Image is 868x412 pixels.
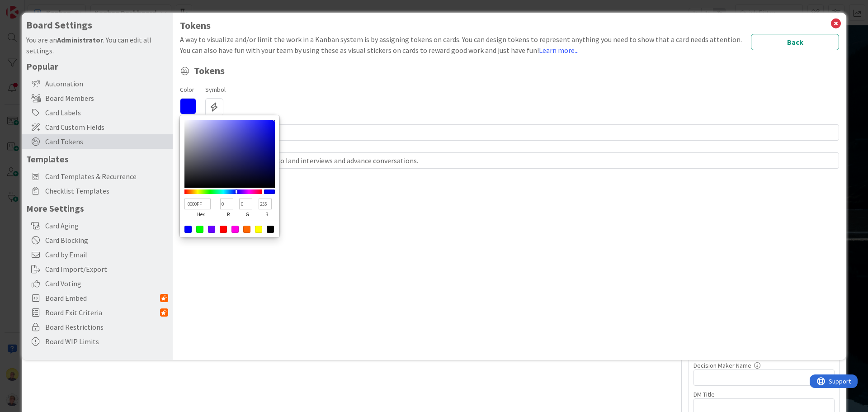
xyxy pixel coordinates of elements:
div: Board Members [22,91,173,105]
label: Symbol [205,85,226,95]
span: Tokens [194,63,839,78]
label: b [259,209,275,220]
div: #0000FF [184,226,192,233]
label: Color [180,85,194,95]
span: Card Voting [45,278,168,289]
div: Card Labels [22,105,173,120]
span: Card by Email [45,249,168,260]
h5: Popular [26,61,168,72]
span: Card Custom Fields [45,122,168,133]
label: hex [184,209,217,220]
span: Board Embed [45,293,160,303]
span: Card Templates & Recurrence [45,171,168,182]
b: Administrator [57,35,103,44]
div: Card Aging [22,218,173,233]
span: Card Tokens [45,136,168,147]
div: #000000 [267,226,274,233]
a: Learn more... [539,46,579,55]
span: Board Exit Criteria [45,307,160,318]
span: Support [19,1,41,12]
h5: Templates [26,153,168,165]
div: Board WIP Limits [22,334,173,349]
div: Automation [22,76,173,91]
span: Checklist Templates [45,185,168,196]
div: #00FF00 [196,226,203,233]
h1: Tokens [180,20,839,31]
div: You are an . You can edit all settings. [26,34,168,56]
div: #FFFF00 [255,226,262,233]
h5: More Settings [26,203,168,214]
button: Back [751,34,839,50]
div: #FF0000 [220,226,227,233]
div: #6600FF [208,226,215,233]
div: #FF6600 [243,226,250,233]
h4: Board Settings [26,19,168,31]
div: Card Import/Export [22,262,173,276]
div: Card Blocking [22,233,173,247]
span: Board Restrictions [45,322,168,332]
label: r [220,209,236,220]
div: A way to visualize and/or limit the work in a Kanban system is by assigning tokens on cards. You ... [180,34,746,56]
div: #FF00E5 [231,226,239,233]
label: g [239,209,255,220]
